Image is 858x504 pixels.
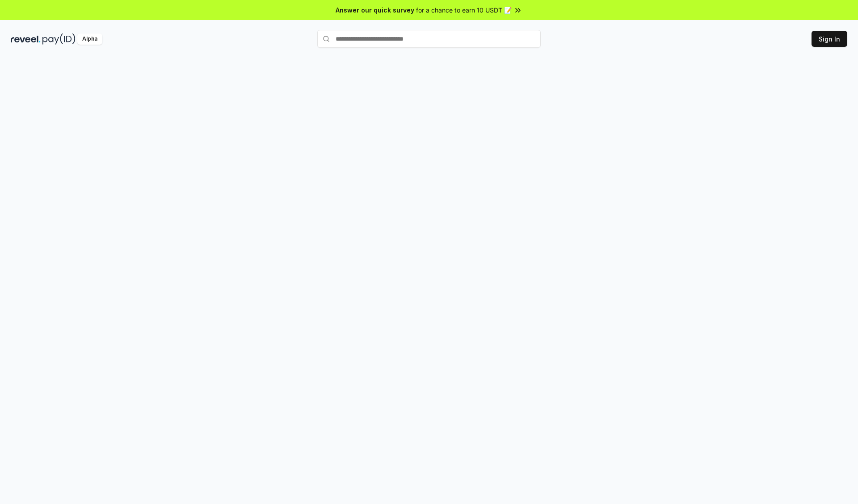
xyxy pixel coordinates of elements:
span: for a chance to earn 10 USDT 📝 [416,5,512,15]
div: Alpha [77,33,102,45]
img: pay_id [42,33,76,45]
button: Sign In [812,31,847,47]
img: reveel_dark [11,33,41,45]
span: Answer our quick survey [336,5,414,15]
